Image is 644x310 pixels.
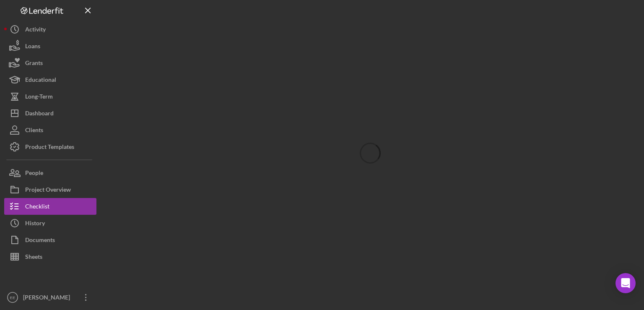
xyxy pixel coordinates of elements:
div: Activity [25,21,46,40]
button: Product Templates [4,138,96,155]
button: Educational [4,71,96,88]
div: Clients [25,122,43,141]
button: Checklist [4,198,96,215]
div: Educational [25,71,56,90]
button: Grants [4,55,96,71]
div: Open Intercom Messenger [615,273,636,293]
button: Dashboard [4,105,96,122]
button: Sheets [4,248,96,265]
div: Dashboard [25,105,54,124]
div: Loans [25,38,40,57]
button: Documents [4,232,96,248]
button: Activity [4,21,96,38]
div: People [25,164,43,183]
button: History [4,215,96,232]
button: EE[PERSON_NAME] [4,289,96,306]
div: Project Overview [25,181,71,200]
div: Sheets [25,248,42,267]
button: Project Overview [4,181,96,198]
div: Grants [25,55,43,73]
div: Product Templates [25,138,74,157]
div: Checklist [25,198,49,217]
div: [PERSON_NAME] [21,289,75,308]
button: Loans [4,38,96,55]
button: People [4,164,96,181]
div: Long-Term [25,88,53,107]
button: Long-Term [4,88,96,105]
button: Clients [4,122,96,138]
text: EE [10,295,16,300]
div: Documents [25,232,55,250]
div: History [25,215,45,234]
